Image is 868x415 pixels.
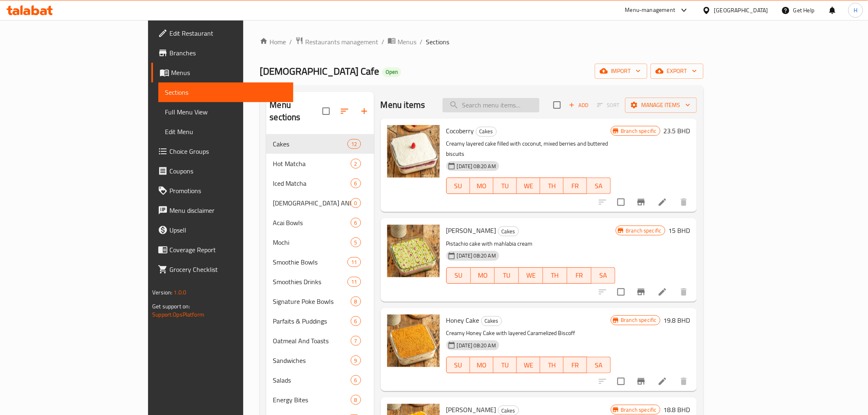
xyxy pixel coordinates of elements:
span: [PERSON_NAME] [446,224,496,237]
div: Cakes [476,127,497,137]
button: TU [493,357,517,373]
span: [DEMOGRAPHIC_DATA] Cafe [260,62,379,80]
span: Sections [165,87,286,97]
a: Grocery Checklist [151,260,293,279]
div: Menu-management [625,5,676,15]
a: Restaurants management [295,36,378,47]
span: FR [567,359,584,371]
div: Hot Matcha2 [266,154,374,173]
button: WE [519,267,543,284]
a: Edit menu item [658,376,667,386]
span: Hot Matcha [273,159,350,169]
span: Edit Menu [165,127,286,137]
div: Energy Bites8 [266,390,374,410]
a: Support.OpsPlatform [152,309,204,320]
span: Salads [273,375,350,385]
button: import [595,64,647,79]
span: Add item [566,99,592,112]
span: TH [544,180,560,192]
button: MO [471,267,495,284]
div: Smoothie Bowls11 [266,252,374,272]
button: SU [446,178,470,194]
span: Select to update [612,283,630,301]
span: MO [473,359,490,371]
h2: Menu sections [270,99,322,123]
span: TU [497,180,514,192]
li: / [381,37,384,47]
span: Branches [169,48,286,58]
span: 6 [351,376,361,384]
span: SA [595,269,612,281]
button: MO [470,357,493,373]
span: Select to update [612,194,630,211]
button: export [651,64,704,79]
span: Cakes [498,227,519,236]
span: Sandwiches [273,356,350,365]
span: Parfaits & Puddings [273,316,350,326]
span: Get support on: [152,301,190,312]
span: Select to update [612,373,630,390]
span: Select all sections [318,103,335,120]
button: TU [493,178,517,194]
button: SU [446,357,470,373]
span: TH [544,359,560,371]
button: Manage items [625,98,697,113]
span: WE [520,180,537,192]
h6: 19.8 BHD [664,315,690,326]
span: 0 [351,199,361,207]
img: Cocoberry [387,125,440,178]
div: items [347,277,361,287]
button: TU [495,267,519,284]
a: Edit menu item [658,287,667,297]
span: H [854,6,857,15]
button: SA [587,357,610,373]
span: 8 [351,298,361,306]
div: Smoothies Drinks11 [266,272,374,292]
div: Open [382,67,401,77]
span: Signature Poke Bowls [273,296,350,306]
span: Restaurants management [305,37,378,47]
div: Cakes [273,139,347,149]
span: Promotions [169,186,286,196]
a: Menu disclaimer [151,201,293,220]
span: Branch specific [618,127,660,135]
button: Branch-specific-item [631,372,651,391]
span: Version: [152,287,172,298]
img: Pistachio Mahlabia [387,225,440,277]
a: Edit Restaurant [151,23,293,43]
span: 8 [351,396,361,404]
span: Select section first [592,99,625,112]
span: TU [497,359,514,371]
div: items [351,178,361,188]
a: Menus [151,63,293,82]
span: Add [568,100,590,110]
span: Coupons [169,166,286,176]
span: SU [450,269,468,281]
span: TU [498,269,516,281]
span: Menus [397,37,416,47]
div: Smoothies Drinks [273,277,347,287]
a: Choice Groups [151,141,293,161]
div: Parfaits & Puddings6 [266,311,374,331]
span: Acai Bowls [273,218,350,228]
div: Smoothie Bowls [273,257,347,267]
span: Choice Groups [169,146,286,156]
span: Menu disclaimer [169,205,286,215]
span: Full Menu View [165,107,286,117]
button: TH [540,178,564,194]
div: items [351,218,361,228]
a: Coverage Report [151,240,293,260]
span: Branch specific [618,406,660,414]
span: 6 [351,180,361,187]
p: Pistachio cake with mahlabia cream [446,239,616,249]
li: / [420,37,423,47]
span: MO [473,180,490,192]
span: 11 [348,258,360,266]
input: search [443,98,539,112]
span: Sections [426,37,449,47]
a: Full Menu View [158,102,293,122]
span: Energy Bites [273,395,350,405]
span: SU [450,359,467,371]
button: FR [564,357,587,373]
